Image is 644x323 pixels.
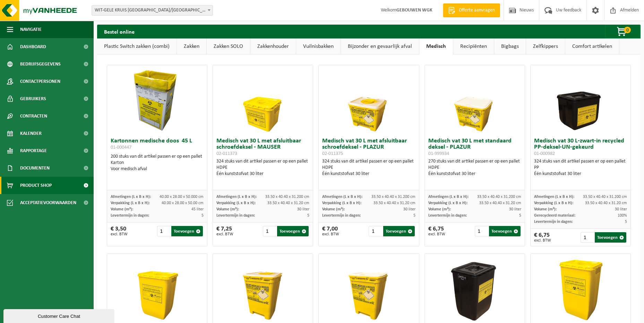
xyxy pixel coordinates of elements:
[97,25,141,38] h2: Bestel online
[534,158,627,177] div: 324 stuks van dit artikel passen er op een pallet
[111,201,150,205] span: Verpakking (L x B x H):
[265,195,309,199] span: 33.50 x 40.40 x 31.200 cm
[494,38,526,54] a: Bigbags
[475,226,488,236] input: 1
[216,138,309,157] h3: Medisch vat 30 L met afsluitbaar schroefdeksel - MAUSER
[534,195,574,199] span: Afmetingen (L x B x H):
[216,151,237,156] span: 02-011373
[322,138,415,157] h3: Medisch vat 30 L met afsluitbaar schroefdeksel - PLAZUR
[20,125,42,142] span: Kalender
[111,195,151,199] span: Afmetingen (L x B x H):
[457,7,497,14] span: Offerte aanvragen
[341,38,419,54] a: Bijzonder en gevaarlijk afval
[581,232,594,243] input: 1
[583,195,627,199] span: 33.50 x 40.40 x 31.200 cm
[534,201,573,205] span: Verpakking (L x B x H):
[428,138,521,157] h3: Medisch vat 30 L met standaard deksel - PLAZUR
[334,254,403,323] img: 01-999935
[624,27,631,33] span: 0
[267,201,309,205] span: 33.50 x 40.40 x 31.20 cm
[546,65,615,134] img: 01-000982
[428,226,445,236] div: € 6,75
[216,207,239,211] span: Volume (m³):
[595,232,626,243] button: Toevoegen
[111,138,204,152] h3: Kartonnen medische doos 45 L
[585,201,627,205] span: 33.50 x 40.40 x 31.20 cm
[111,213,149,218] span: Levertermijn in dagen:
[296,38,341,54] a: Vuilnisbakken
[625,220,627,224] span: 5
[428,207,451,211] span: Volume (m³):
[322,201,361,205] span: Verpakking (L x B x H):
[546,254,615,323] img: 02-011376
[162,201,204,205] span: 40.00 x 28.00 x 50.00 cm
[383,226,415,236] button: Toevoegen
[111,207,133,211] span: Volume (m³):
[479,201,521,205] span: 33.50 x 40.40 x 31.20 cm
[443,3,500,17] a: Offerte aanvragen
[20,73,60,90] span: Contactpersonen
[534,171,627,177] div: Één kunststofvat 30 liter
[20,194,76,211] span: Acceptatievoorwaarden
[20,90,46,107] span: Gebruikers
[526,38,565,54] a: Zelfkippers
[534,207,557,211] span: Volume (m³):
[322,232,339,236] span: excl. BTW
[489,226,521,236] button: Toevoegen
[453,38,494,54] a: Recipiënten
[20,21,42,38] span: Navigatie
[322,171,415,177] div: Één kunststofvat 30 liter
[322,213,361,218] span: Levertermijn in dagen:
[111,145,131,150] span: 01-000447
[428,213,467,218] span: Levertermijn in dagen:
[334,65,403,134] img: 02-011375
[160,195,204,199] span: 40.00 x 28.00 x 50.000 cm
[216,213,255,218] span: Levertermijn in dagen:
[519,213,521,218] span: 5
[371,195,415,199] span: 33.50 x 40.40 x 31.200 cm
[228,254,298,323] img: 02-011377
[428,232,445,236] span: excl. BTW
[534,151,555,156] span: 01-000982
[428,195,469,199] span: Afmetingen (L x B x H):
[322,165,415,171] div: HDPE
[322,195,362,199] span: Afmetingen (L x B x H):
[216,158,309,177] div: 324 stuks van dit artikel passen er op een pallet
[122,65,192,134] img: 01-000447
[97,38,177,54] a: Plastic Switch zakken (combi)
[618,213,627,218] span: 100%
[428,151,449,156] span: 01-999934
[565,38,619,54] a: Comfort artikelen
[228,65,298,134] img: 02-011373
[428,165,521,171] div: HDPE
[477,195,521,199] span: 33.50 x 40.40 x 31.200 cm
[20,38,46,55] span: Dashboard
[111,226,128,236] div: € 3,50
[534,138,627,157] h3: Medisch vat 30 L-zwart-in recycled PP-deksel-UN-gekeurd
[534,220,573,224] span: Levertermijn in dagen:
[605,25,640,38] button: 0
[122,254,192,323] img: 02-011378
[509,207,521,211] span: 30 liter
[419,38,453,54] a: Medisch
[373,201,415,205] span: 33.50 x 40.40 x 31.20 cm
[207,38,250,54] a: Zakken SOLO
[92,5,213,16] span: WIT-GELE KRUIS OOST-VLAANDEREN/LEBBEKE
[534,232,551,243] div: € 6,75
[92,6,213,15] span: WIT-GELE KRUIS OOST-VLAANDEREN/LEBBEKE
[111,160,204,166] div: Karton
[111,154,204,172] div: 200 stuks van dit artikel passen er op een pallet
[615,207,627,211] span: 30 liter
[201,213,204,218] span: 5
[297,207,309,211] span: 30 liter
[440,65,509,134] img: 01-999934
[277,226,309,236] button: Toevoegen
[403,207,415,211] span: 30 liter
[20,107,47,125] span: Contracten
[3,308,116,323] iframe: chat widget
[20,142,47,159] span: Rapportage
[216,171,309,177] div: Één kunststofvat 30 liter
[216,195,257,199] span: Afmetingen (L x B x H):
[396,8,432,13] strong: GEBOUWEN WGK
